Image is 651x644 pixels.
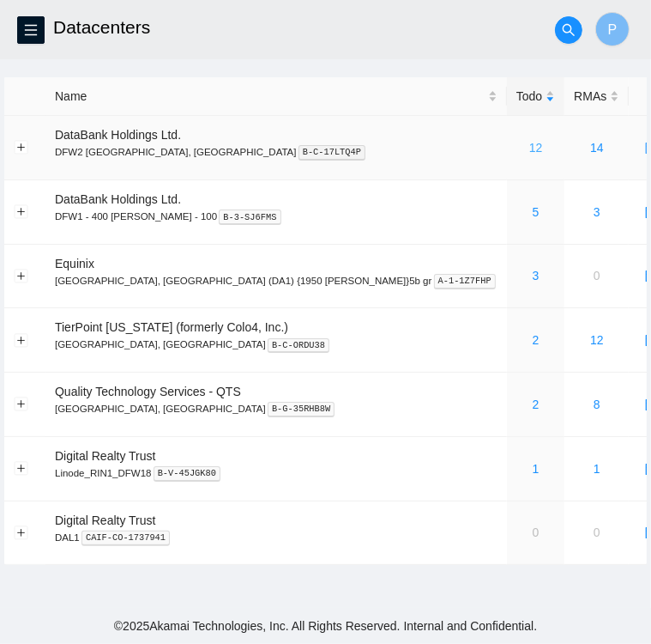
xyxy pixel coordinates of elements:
[55,273,497,289] p: [GEOGRAPHIC_DATA], [GEOGRAPHIC_DATA] (DA1) {1950 [PERSON_NAME]}5b gr
[595,12,630,46] button: P
[298,145,366,161] kbd: B-C-17LTQ4P
[219,210,280,225] kbd: B-3-SJ6FMS
[55,128,181,142] span: DataBank Holdings Ltd.
[268,338,329,354] kbd: B-C-ORDU38
[594,205,600,219] a: 3
[533,333,539,347] a: 2
[55,320,288,334] span: TierPoint [US_STATE] (formerly Colo4, Inc.)
[55,401,497,416] p: [GEOGRAPHIC_DATA], [GEOGRAPHIC_DATA]
[533,398,539,411] a: 2
[55,209,497,224] p: DFW1 - 400 [PERSON_NAME] - 100
[17,16,45,44] button: menu
[556,23,582,37] span: search
[55,257,94,270] span: Equinix
[594,526,600,539] a: 0
[15,141,28,155] button: Expand row
[55,465,497,481] p: Linode_RIN1_DFW18
[55,449,155,463] span: Digital Realty Trust
[15,333,28,347] button: Expand row
[533,269,539,283] a: 3
[434,274,496,289] kbd: A-1-1Z7FHP
[15,205,28,219] button: Expand row
[594,398,600,411] a: 8
[81,531,170,546] kbd: CAIF-CO-1737941
[15,526,28,539] button: Expand row
[608,19,618,40] span: P
[154,466,221,482] kbd: B-V-45JGK80
[55,192,181,206] span: DataBank Holdings Ltd.
[55,144,497,160] p: DFW2 [GEOGRAPHIC_DATA], [GEOGRAPHIC_DATA]
[555,16,582,44] button: search
[15,269,28,283] button: Expand row
[533,205,539,219] a: 5
[594,269,600,283] a: 0
[55,530,497,545] p: DAL1
[529,141,543,155] a: 12
[594,462,600,476] a: 1
[15,462,28,476] button: Expand row
[15,398,28,411] button: Expand row
[533,462,539,476] a: 1
[55,385,241,398] span: Quality Technology Services - QTS
[590,141,604,155] a: 14
[533,526,539,539] a: 0
[268,402,335,417] kbd: B-G-35RHB8W
[55,513,155,527] span: Digital Realty Trust
[590,333,604,347] a: 12
[55,337,497,352] p: [GEOGRAPHIC_DATA], [GEOGRAPHIC_DATA]
[18,23,44,37] span: menu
